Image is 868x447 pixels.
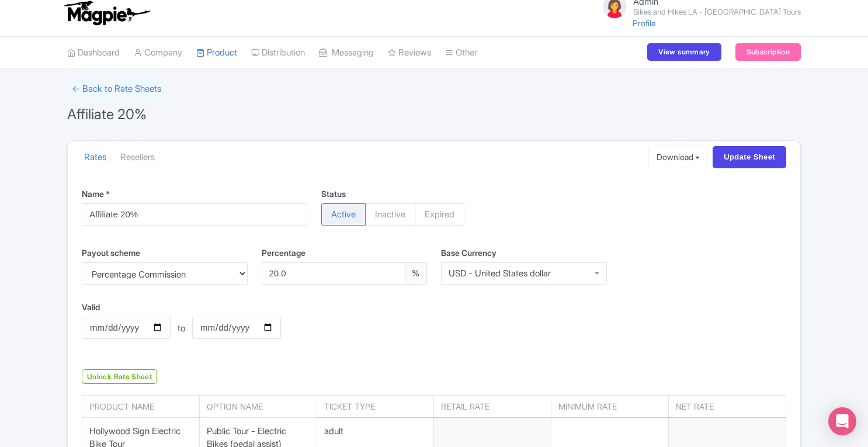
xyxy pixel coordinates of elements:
span: Percentage [262,248,305,258]
span: Status [321,189,346,199]
a: Reviews [388,37,431,69]
a: ← Back to Rate Sheets [67,78,166,99]
span: Base Currency [441,248,497,258]
button: Download [648,145,709,168]
h1: Affiliate 20% [67,103,147,126]
a: Distribution [251,37,305,69]
div: USD - United States dollar [449,268,551,279]
a: Other [445,37,477,69]
span: Inactive [365,203,415,226]
th: Product Name [82,395,200,417]
span: Payout scheme [82,248,140,258]
a: Dashboard [67,37,120,69]
span: Valid [82,302,100,312]
a: Rates [84,141,106,174]
a: Profile [633,18,656,28]
th: Minimum Rate [551,395,669,417]
div: to [171,315,192,342]
th: Retail Rate [434,395,551,417]
input: Update Sheet [713,146,786,168]
th: Net Rate [669,395,786,417]
th: Option Name [199,395,317,417]
th: Ticket Type [317,395,434,417]
a: Company [134,37,182,69]
a: Resellers [120,141,155,174]
a: Subscription [735,43,801,61]
span: Name [82,189,104,199]
a: Messaging [319,37,374,69]
small: Bikes and Hikes LA - [GEOGRAPHIC_DATA] Tours [633,8,801,16]
div: Open Intercom Messenger [828,407,856,435]
a: View summary [647,43,721,61]
span: Expired [415,203,464,226]
span: Active [321,203,366,226]
a: Product [196,37,237,69]
a: Unlock Rate Sheet [82,369,157,384]
span: % [405,262,427,285]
